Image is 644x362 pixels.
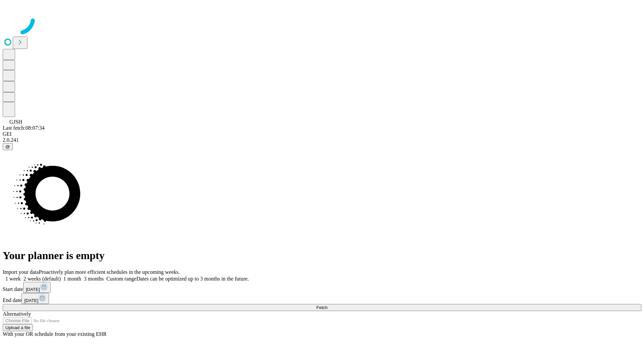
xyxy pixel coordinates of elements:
[3,249,641,262] h1: Your planner is empty
[3,282,641,293] div: Start date
[3,131,641,137] div: GEI
[3,143,13,150] button: @
[63,276,81,282] span: 1 month
[24,298,38,303] span: [DATE]
[3,324,33,331] button: Upload a file
[23,282,51,293] button: [DATE]
[3,293,641,304] div: End date
[21,293,49,304] button: [DATE]
[316,305,327,310] span: Fetch
[23,276,61,282] span: 2 weeks (default)
[26,287,40,292] span: [DATE]
[3,331,107,337] span: With your OR schedule from your existing EHR
[84,276,104,282] span: 3 months
[3,137,641,143] div: 2.0.241
[3,304,641,311] button: Fetch
[9,119,22,125] span: GJSH
[137,276,249,282] span: Dates can be optimized up to 3 months in the future.
[3,311,31,317] span: Alternatively
[106,276,136,282] span: Custom range
[5,144,10,149] span: @
[3,125,45,131] span: Last fetch: 08:07:34
[39,269,180,275] span: Proactively plan more efficient schedules in the upcoming weeks.
[5,276,21,282] span: 1 week
[3,269,39,275] span: Import your data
